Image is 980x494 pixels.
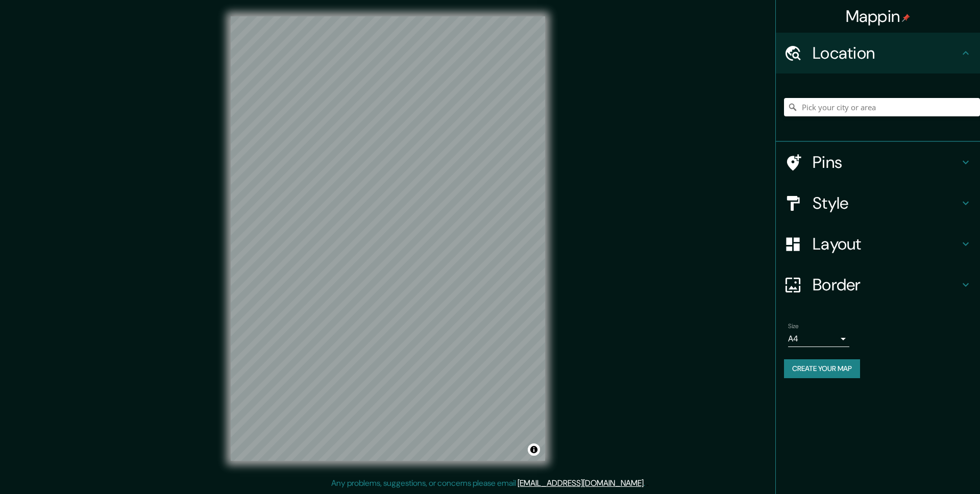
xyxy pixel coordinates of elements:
[813,152,960,172] h4: Pins
[813,275,960,295] h4: Border
[645,477,647,489] div: .
[813,43,960,63] h4: Location
[902,14,910,22] img: pin-icon.png
[776,33,980,73] div: Location
[788,322,799,331] label: Size
[776,264,980,305] div: Border
[231,16,545,461] canvas: Map
[784,98,980,116] input: Pick your city or area
[776,142,980,183] div: Pins
[788,331,849,347] div: A4
[776,224,980,264] div: Layout
[889,454,969,483] iframe: Help widget launcher
[528,443,540,456] button: Toggle attribution
[331,477,645,489] p: Any problems, suggestions, or concerns please email .
[647,477,649,489] div: .
[846,6,911,27] h4: Mappin
[813,193,960,213] h4: Style
[784,359,860,378] button: Create your map
[518,478,644,488] a: [EMAIL_ADDRESS][DOMAIN_NAME]
[813,234,960,254] h4: Layout
[776,183,980,224] div: Style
